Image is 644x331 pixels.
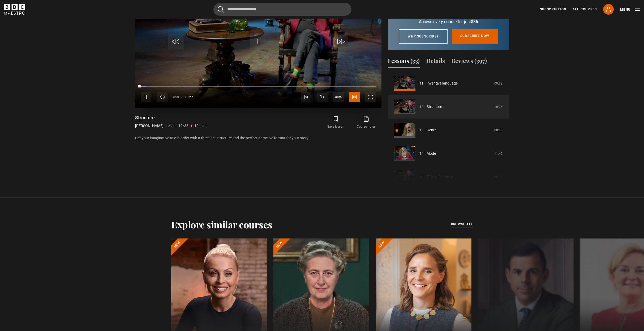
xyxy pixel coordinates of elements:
span: browse all [451,221,473,227]
button: Toggle navigation [620,7,640,12]
div: Progress Bar [141,86,376,87]
span: 10:27 [185,92,193,102]
a: Why subscribe? [399,29,448,44]
p: Get your imaginative tale in order with a three-act structure and the perfect narrative format fo... [135,135,381,141]
button: Submit the search query [218,6,224,13]
a: browse all [451,221,473,227]
a: Inventive language [427,81,458,86]
p: Lesson 12/33 [166,123,188,129]
span: $36 [471,19,478,24]
svg: BBC Maestro [4,4,25,15]
button: Details [426,56,445,68]
button: Captions [349,92,360,102]
div: Current quality: 720p [333,92,344,102]
span: 0:00 [173,92,179,102]
input: Search [213,3,351,16]
a: Mode [427,151,436,156]
a: Subscribe now [452,29,498,44]
p: Access every course for just [394,19,503,25]
button: Pause [141,92,151,102]
button: Next Lesson [301,92,311,102]
a: All Courses [573,7,597,12]
button: Mute [157,92,168,102]
span: - [181,95,183,99]
a: Genre [427,127,436,133]
a: Course notes [351,115,381,130]
p: 10 mins [194,123,207,129]
button: Lessons (33) [388,56,420,68]
a: Structure [427,104,442,110]
span: auto [333,92,344,102]
h1: Structure [135,115,207,121]
button: Reviews (397) [451,56,487,68]
button: Save lesson [321,115,351,130]
a: Subscription [540,7,566,12]
p: [PERSON_NAME] [135,123,164,129]
button: Fullscreen [365,92,376,102]
button: Playback Rate [317,91,328,102]
h2: Explore similar courses [171,219,272,230]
